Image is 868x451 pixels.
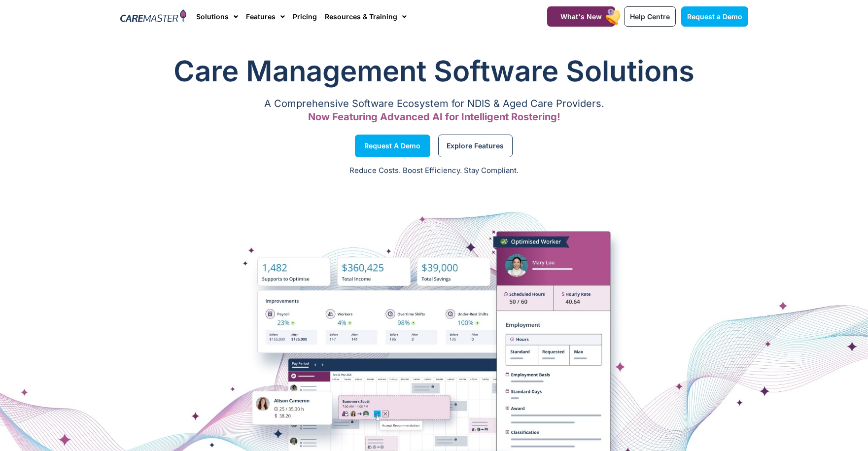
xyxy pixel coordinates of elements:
h1: Care Management Software Solutions [120,51,748,91]
span: What's New [560,12,602,21]
span: Now Featuring Advanced AI for Intelligent Rostering! [308,111,560,123]
img: CareMaster Logo [120,9,187,24]
p: A Comprehensive Software Ecosystem for NDIS & Aged Care Providers. [120,101,748,107]
a: Help Centre [624,6,676,27]
a: Request a Demo [355,135,430,157]
a: Request a Demo [681,6,748,27]
a: Explore Features [438,135,513,157]
span: Explore Features [447,143,504,148]
span: Request a Demo [687,12,742,21]
span: Request a Demo [364,143,420,148]
span: Help Centre [630,12,670,21]
p: Reduce Costs. Boost Efficiency. Stay Compliant. [6,165,862,176]
a: What's New [547,6,615,27]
